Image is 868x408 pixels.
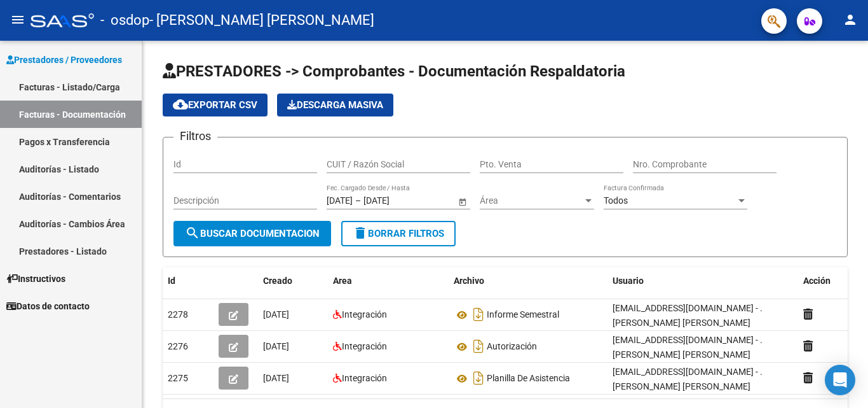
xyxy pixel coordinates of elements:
[173,97,188,112] mat-icon: cloud_download
[173,127,217,145] h3: Filtros
[163,94,268,116] button: Exportar CSV
[333,276,352,286] span: Area
[613,335,763,360] span: [EMAIL_ADDRESS][DOMAIN_NAME] - . [PERSON_NAME] [PERSON_NAME]
[342,373,387,383] span: Integración
[287,99,383,111] span: Descarga Masiva
[613,367,763,391] span: [EMAIL_ADDRESS][DOMAIN_NAME] - . [PERSON_NAME] [PERSON_NAME]
[449,267,607,295] datatable-header-cell: Archivo
[10,12,25,27] mat-icon: menu
[100,6,149,34] span: - osdop
[149,6,374,34] span: - [PERSON_NAME] [PERSON_NAME]
[277,94,393,116] button: Descarga Masiva
[341,221,456,246] button: Borrar Filtros
[263,309,289,320] span: [DATE]
[263,341,289,351] span: [DATE]
[328,267,449,295] datatable-header-cell: Area
[163,267,214,295] datatable-header-cell: Id
[470,336,487,356] i: Descargar documento
[6,299,90,313] span: Datos de contacto
[454,276,484,286] span: Archivo
[353,225,368,241] mat-icon: delete
[613,303,763,328] span: [EMAIL_ADDRESS][DOMAIN_NAME] - . [PERSON_NAME] [PERSON_NAME]
[173,99,257,111] span: Exportar CSV
[168,373,188,383] span: 2275
[185,228,320,239] span: Buscar Documentacion
[825,365,855,395] div: Open Intercom Messenger
[607,267,798,295] datatable-header-cell: Usuario
[342,309,387,320] span: Integración
[168,341,188,351] span: 2276
[355,195,361,206] span: –
[163,62,625,80] span: PRESTADORES -> Comprobantes - Documentación Respaldatoria
[803,276,831,286] span: Acción
[470,304,487,325] i: Descargar documento
[6,272,65,286] span: Instructivos
[327,195,353,206] input: Start date
[258,267,328,295] datatable-header-cell: Creado
[277,94,393,116] app-download-masive: Descarga masiva de comprobantes (adjuntos)
[798,267,862,295] datatable-header-cell: Acción
[456,195,469,208] button: Open calendar
[604,195,628,206] span: Todos
[480,195,583,206] span: Área
[843,12,858,27] mat-icon: person
[470,368,487,388] i: Descargar documento
[168,309,188,320] span: 2278
[168,276,175,286] span: Id
[6,53,122,67] span: Prestadores / Proveedores
[613,276,644,286] span: Usuario
[487,374,570,384] span: Planilla De Asistencia
[353,228,444,239] span: Borrar Filtros
[342,341,387,351] span: Integración
[363,195,426,206] input: End date
[263,373,289,383] span: [DATE]
[263,276,292,286] span: Creado
[487,342,537,352] span: Autorización
[487,310,559,320] span: Informe Semestral
[185,225,200,241] mat-icon: search
[173,221,331,246] button: Buscar Documentacion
